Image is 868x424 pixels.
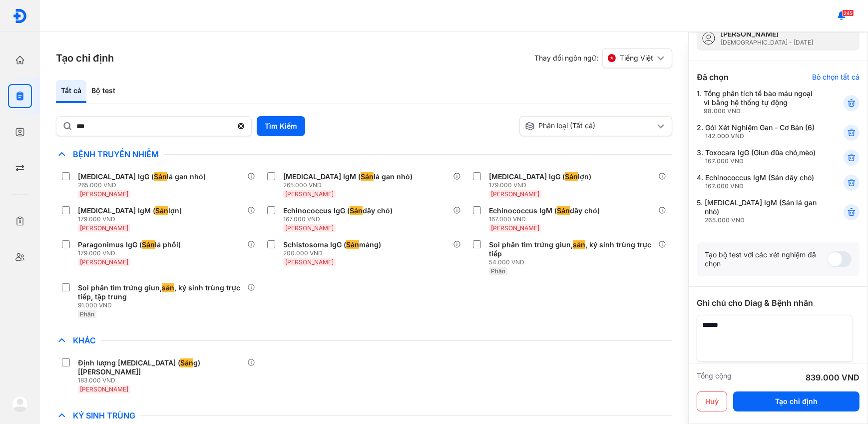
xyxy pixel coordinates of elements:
[525,121,655,131] div: Phân loại (Tất cả)
[142,240,155,249] span: Sán
[705,123,815,140] div: Gói Xét Nghiệm Gan - Cơ Bản (6)
[489,181,595,189] div: 179.000 VND
[78,172,206,181] div: [MEDICAL_DATA] IgG ( lá gan nhỏ)
[620,54,653,63] span: Tiếng Việt
[78,283,243,301] div: Soi phân tìm trứng giun, , ký sinh trùng trực tiếp, tập trung
[283,249,385,257] div: 200.000 VND
[534,48,672,68] div: Thay đổi ngôn ngữ:
[257,116,305,136] button: Tìm Kiếm
[80,258,128,266] span: [PERSON_NAME]
[283,172,413,181] div: [MEDICAL_DATA] IgM ( lá gan nhỏ)
[78,301,247,309] div: 91.000 VND
[154,172,167,181] span: Sán
[12,396,28,412] img: logo
[78,376,247,384] div: 183.000 VND
[697,297,860,309] div: Ghi chú cho Diag & Bệnh nhân
[697,198,819,224] div: 5.
[491,190,539,198] span: [PERSON_NAME]
[162,283,174,292] span: sán
[86,80,120,103] div: Bộ test
[283,240,381,249] div: Schistosoma IgG ( máng)
[283,215,397,223] div: 167.000 VND
[705,216,819,224] div: 265.000 VND
[489,258,658,266] div: 54.000 VND
[155,206,168,215] span: Sán
[733,391,860,411] button: Tạo chỉ định
[68,410,140,420] span: Ký Sinh Trùng
[697,89,819,115] div: 1.
[78,249,185,257] div: 179.000 VND
[489,215,604,223] div: 167.000 VND
[721,39,813,47] div: [DEMOGRAPHIC_DATA] - [DATE]
[705,148,816,165] div: Toxocara IgG (Giun đũa chó,mèo)
[80,224,128,232] span: [PERSON_NAME]
[56,80,86,103] div: Tất cả
[80,310,94,318] span: Phân
[697,123,819,140] div: 2.
[180,358,193,367] span: Sán
[68,149,164,159] span: Bệnh Truyền Nhiễm
[489,206,600,215] div: Echinococcus IgM ( dây chó)
[285,258,334,266] span: [PERSON_NAME]
[705,182,814,190] div: 167.000 VND
[283,181,417,189] div: 265.000 VND
[697,173,819,190] div: 4.
[697,391,727,411] button: Huỷ
[489,240,654,258] div: Soi phân tìm trứng giun, , ký sinh trùng trực tiếp
[705,250,828,268] div: Tạo bộ test với các xét nghiệm đã chọn
[56,51,114,65] h3: Tạo chỉ định
[557,206,570,215] span: Sán
[68,335,101,345] span: Khác
[573,240,585,249] span: sán
[842,10,854,17] span: 245
[565,172,578,181] span: Sán
[283,206,393,215] div: Echinococcus IgG ( dây chó)
[78,215,186,223] div: 179.000 VND
[12,9,27,24] img: logo
[697,148,819,165] div: 3.
[78,358,243,376] div: Định lượng [MEDICAL_DATA] ( g) [[PERSON_NAME]]
[721,30,813,39] div: [PERSON_NAME]
[78,240,181,249] div: Paragonimus IgG ( lá phổi)
[80,385,128,393] span: [PERSON_NAME]
[489,172,591,181] div: [MEDICAL_DATA] IgG ( lợn)
[78,181,210,189] div: 265.000 VND
[491,224,539,232] span: [PERSON_NAME]
[285,224,334,232] span: [PERSON_NAME]
[350,206,363,215] span: Sán
[705,198,819,224] div: [MEDICAL_DATA] IgM (Sán lá gan nhỏ)
[285,190,334,198] span: [PERSON_NAME]
[346,240,359,249] span: Sán
[704,107,819,115] div: 98.000 VND
[491,267,505,275] span: Phân
[704,89,819,115] div: Tổng phân tích tế bào máu ngoại vi bằng hệ thống tự động
[705,132,815,140] div: 142.000 VND
[705,173,814,190] div: Echinococcus IgM (Sán dây chó)
[697,371,732,383] div: Tổng cộng
[78,206,182,215] div: [MEDICAL_DATA] IgM ( lợn)
[705,157,816,165] div: 167.000 VND
[812,73,860,82] div: Bỏ chọn tất cả
[806,371,860,383] div: 839.000 VND
[697,71,729,83] div: Đã chọn
[361,172,374,181] span: Sán
[80,190,128,198] span: [PERSON_NAME]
